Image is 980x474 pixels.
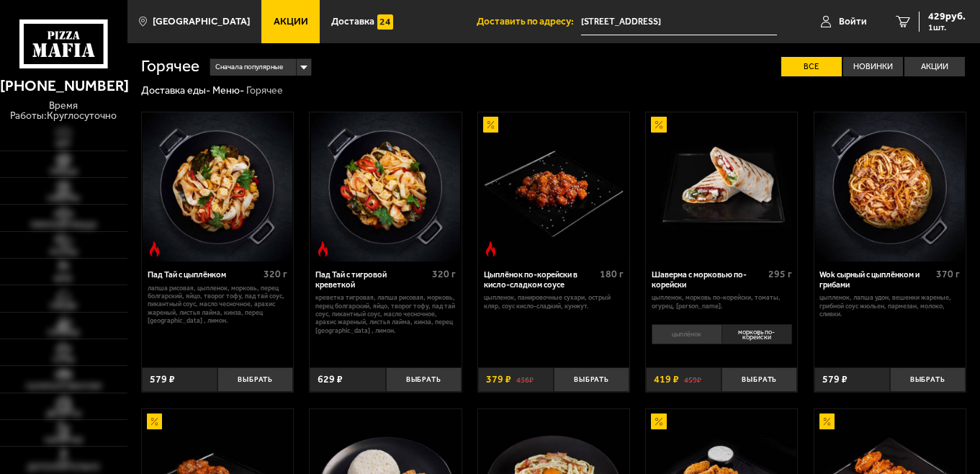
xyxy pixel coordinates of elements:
[647,112,796,262] img: Шаверма с морковью по-корейски
[904,57,965,76] label: Акции
[483,117,498,132] img: Акционный
[646,112,797,262] a: АкционныйШаверма с морковью по-корейски
[581,9,777,35] input: Ваш адрес доставки
[554,367,629,393] button: Выбрать
[212,84,244,97] a: Меню-
[721,324,792,344] li: морковь по-корейски
[651,117,666,132] img: Акционный
[839,17,867,27] span: Войти
[814,112,966,262] a: Wok сырный с цыплёнком и грибами
[516,375,534,385] s: 436 ₽
[148,270,261,280] div: Пад Тай с цыплёнком
[150,375,175,385] span: 579 ₽
[652,270,765,290] div: Шаверма с морковью по-корейски
[928,23,966,32] span: 1 шт.
[581,9,777,35] span: Россия, Санкт-Петербург, Планерная улица, 71к1Б
[432,268,456,280] span: 320 г
[377,14,392,30] img: 15daf4d41897b9f0e9f617042186c801.svg
[147,241,162,256] img: Острое блюдо
[652,293,792,310] p: цыпленок, морковь по-корейски, томаты, огурец, [PERSON_NAME].
[768,268,792,280] span: 295 г
[215,58,283,77] span: Сначала популярные
[315,293,456,334] p: креветка тигровая, лапша рисовая, морковь, перец болгарский, яйцо, творог тофу, пад тай соус, пик...
[819,293,960,318] p: цыпленок, лапша удон, вешенки жареные, грибной соус Жюльен, пармезан, молоко, сливки.
[141,84,210,97] a: Доставка еды-
[217,367,293,393] button: Выбрать
[843,57,904,76] label: Новинки
[486,375,511,385] span: 379 ₽
[721,367,797,393] button: Выбрать
[819,270,932,290] div: Wok сырный с цыплёнком и грибами
[478,112,629,262] a: АкционныйОстрое блюдоЦыплёнок по-корейски в кисло-сладком соусе
[484,293,624,310] p: цыпленок, панировочные сухари, острый кляр, Соус кисло-сладкий, кунжут.
[936,268,960,280] span: 370 г
[483,241,498,256] img: Острое блюдо
[386,367,462,393] button: Выбрать
[651,413,666,429] img: Акционный
[890,367,966,393] button: Выбрать
[142,112,293,262] a: Острое блюдоПад Тай с цыплёнком
[143,112,292,262] img: Пад Тай с цыплёнком
[479,112,629,262] img: Цыплёнок по-корейски в кисло-сладком соусе
[147,413,162,429] img: Акционный
[315,241,331,256] img: Острое блюдо
[928,12,966,22] span: 429 руб.
[654,375,679,385] span: 419 ₽
[148,284,288,325] p: лапша рисовая, цыпленок, морковь, перец болгарский, яйцо, творог тофу, пад тай соус, пикантный со...
[477,17,581,27] span: Доставить по адресу:
[822,375,848,385] span: 579 ₽
[646,321,797,359] div: 0
[600,268,624,280] span: 180 г
[264,268,287,280] span: 320 г
[484,270,597,290] div: Цыплёнок по-корейски в кисло-сладком соусе
[819,413,835,429] img: Акционный
[153,17,250,27] span: [GEOGRAPHIC_DATA]
[315,270,428,290] div: Пад Тай с тигровой креветкой
[311,112,461,262] img: Пад Тай с тигровой креветкой
[318,375,343,385] span: 629 ₽
[781,57,842,76] label: Все
[815,112,965,262] img: Wok сырный с цыплёнком и грибами
[684,375,701,385] s: 459 ₽
[652,324,721,344] li: цыплёнок
[246,84,283,97] div: Горячее
[274,17,308,27] span: Акции
[310,112,461,262] a: Острое блюдоПад Тай с тигровой креветкой
[141,58,199,75] h1: Горячее
[331,17,374,27] span: Доставка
